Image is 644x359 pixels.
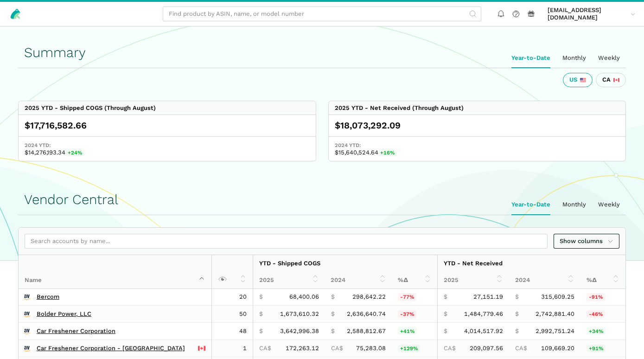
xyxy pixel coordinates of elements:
[325,272,392,288] th: 2024: activate to sort column ascending
[587,327,606,335] span: +34%
[444,310,447,318] span: $
[65,149,84,156] span: +24%
[580,306,625,323] td: -45.87%
[331,345,343,352] span: CA$
[198,345,205,352] img: 243-canada-6dcbff6b5ddfbc3d576af9e026b5d206327223395eaa30c1e22b34077c083801.svg
[515,293,519,301] span: $
[580,272,625,288] th: %Δ: activate to sort column ascending
[548,6,627,22] span: [EMAIL_ADDRESS][DOMAIN_NAME]
[592,195,626,214] ui-tab: Weekly
[556,195,592,214] ui-tab: Monthly
[24,45,620,60] h1: Summary
[444,293,447,301] span: $
[470,345,503,352] span: 209,097.56
[37,327,115,335] a: Car Freshener Corporation
[398,345,420,352] span: +129%
[25,141,310,149] span: 2024 YTD:
[392,323,437,340] td: 40.72%
[37,293,59,301] a: Bercom
[212,289,253,306] td: 20
[580,323,625,340] td: 34.14%
[25,120,310,132] div: $17,716,582.66
[554,234,619,249] a: Show columns
[19,255,212,288] th: Name : activate to sort column descending
[473,293,503,301] span: 27,151.19
[392,289,437,306] td: -77.10%
[259,260,320,267] strong: YTD - Shipped COGS
[280,310,319,318] span: 1,673,610.32
[505,195,556,214] ui-tab: Year-to-Date
[444,327,447,335] span: $
[259,345,271,352] span: CA$
[253,272,325,288] th: 2025: activate to sort column ascending
[25,149,310,156] span: $14,276,193.34
[602,76,611,83] span: CA
[444,260,503,267] strong: YTD - Net Received
[580,340,625,357] td: 90.66%
[331,293,335,301] span: $
[25,234,548,249] input: Search accounts by name...
[212,255,253,288] th: : activate to sort column ascending
[587,345,606,352] span: +91%
[464,310,503,318] span: 1,484,779.46
[437,272,509,288] th: 2025: activate to sort column ascending
[541,345,574,352] span: 109,669.20
[163,6,481,22] input: Find product by ASIN, name, or model number
[289,293,319,301] span: 68,400.06
[515,327,519,335] span: $
[392,306,437,323] td: -36.52%
[392,340,437,357] td: 128.82%
[515,345,527,352] span: CA$
[398,310,416,318] span: -37%
[398,327,417,335] span: +41%
[280,327,319,335] span: 3,642,996.38
[536,310,574,318] span: 2,742,881.40
[335,120,620,132] div: $18,073,292.09
[37,310,91,318] a: Bolder Power, LLC
[352,293,386,301] span: 298,642.22
[515,310,519,318] span: $
[398,293,416,301] span: -77%
[37,345,185,352] a: Car Freshener Corporation - [GEOGRAPHIC_DATA]
[545,5,638,23] a: [EMAIL_ADDRESS][DOMAIN_NAME]
[560,237,613,246] span: Show columns
[335,149,620,156] span: $15,640,524.64
[580,289,625,306] td: -91.40%
[212,306,253,323] td: 50
[259,293,263,301] span: $
[587,293,605,301] span: -91%
[347,327,386,335] span: 2,588,812.67
[335,141,620,149] span: 2024 YTD:
[335,104,464,112] div: 2025 YTD - Net Received (Through August)
[505,48,556,68] ui-tab: Year-to-Date
[587,310,605,318] span: -46%
[212,323,253,340] td: 48
[444,345,456,352] span: CA$
[378,149,397,156] span: +16%
[509,272,580,288] th: 2024: activate to sort column ascending
[569,76,577,83] span: US
[541,293,574,301] span: 315,609.25
[259,327,263,335] span: $
[613,77,619,83] img: 243-canada-6dcbff6b5ddfbc3d576af9e026b5d206327223395eaa30c1e22b34077c083801.svg
[536,327,574,335] span: 2,992,751.24
[259,310,263,318] span: $
[212,340,253,357] td: 1
[592,48,626,68] ui-tab: Weekly
[392,272,437,288] th: %Δ: activate to sort column ascending
[464,327,503,335] span: 4,014,517.92
[331,327,335,335] span: $
[356,345,386,352] span: 75,283.08
[331,310,335,318] span: $
[286,345,319,352] span: 172,263.12
[556,48,592,68] ui-tab: Monthly
[347,310,386,318] span: 2,636,640.74
[24,192,620,207] h1: Vendor Central
[580,77,586,83] img: 226-united-states-3a775d967d35a21fe9d819e24afa6dfbf763e8f1ec2e2b5a04af89618ae55acb.svg
[25,104,156,112] div: 2025 YTD - Shipped COGS (Through August)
